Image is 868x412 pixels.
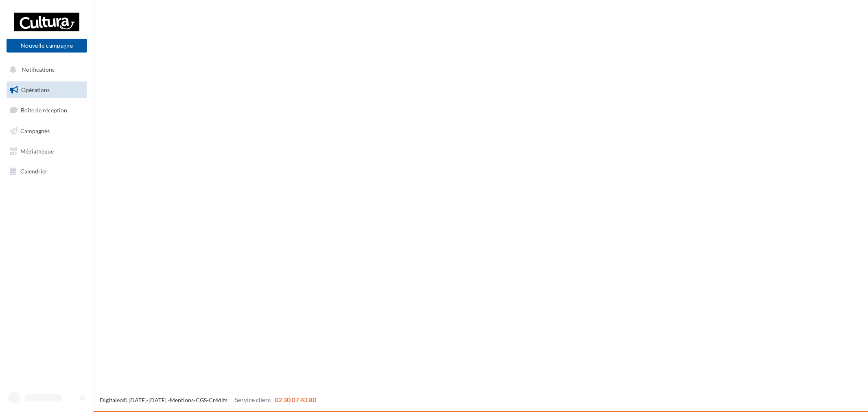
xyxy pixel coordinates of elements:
[5,123,89,140] a: Campagnes
[20,168,48,175] span: Calendrier
[170,397,194,403] a: Mentions
[20,147,54,154] span: Médiathèque
[235,396,271,403] span: Service client
[22,66,55,73] span: Notifications
[20,127,50,134] span: Campagnes
[5,81,89,99] a: Opérations
[209,397,227,403] a: Crédits
[5,163,89,180] a: Calendrier
[100,397,123,403] a: Digitaleo
[21,86,50,93] span: Opérations
[7,39,87,53] button: Nouvelle campagne
[196,397,207,403] a: CGS
[5,101,89,119] a: Boîte de réception
[21,107,67,114] span: Boîte de réception
[5,143,89,160] a: Médiathèque
[100,397,316,403] span: © [DATE]-[DATE] - - -
[5,61,85,78] button: Notifications
[275,396,316,403] span: 02 30 07 43 80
